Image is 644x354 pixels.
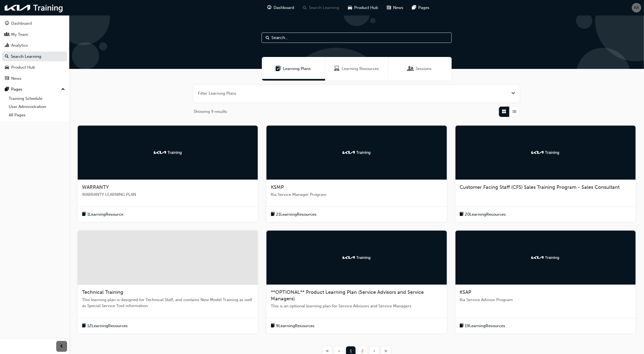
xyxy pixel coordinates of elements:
span: pages-icon [5,87,9,92]
input: Search... [262,33,452,43]
span: **OPTIONAL** Product Learning Plan (Service Advisors and Service Managers) [271,289,424,302]
img: kia-training [342,255,372,260]
div: Product Hub [11,64,35,71]
span: book-icon [82,211,86,218]
span: Sessions [416,66,432,72]
img: kia-training [342,150,372,155]
a: pages-iconPages [408,2,434,13]
span: Sessions [408,66,414,72]
a: User Administration [7,103,67,111]
img: kia-training [3,2,65,13]
a: search-iconSearch Learning [299,2,344,13]
span: book-icon [460,211,464,218]
a: News [2,74,67,84]
span: This is an optional learning plan for Service Advisors and Service Managers [271,303,442,309]
a: Dashboard [2,18,67,28]
button: book-icon9LearningResources [271,323,315,329]
a: car-iconProduct Hub [344,2,383,13]
span: KSAP [460,289,472,295]
span: 9 Learning Resources [276,323,315,329]
button: Pages [2,84,67,94]
span: Learning Plans [276,66,281,72]
span: Technical Training [82,289,123,295]
span: book-icon [460,323,464,329]
a: Technical TrainingThis learning plan is designed for Technical Staff, and contains New Model Trai... [78,231,258,333]
a: SessionsSessions [388,57,452,81]
span: Search [266,35,269,41]
a: Search Learning [2,52,67,62]
span: List [513,109,517,115]
button: book-icon21LearningResources [271,211,316,218]
a: Learning PlansLearning Plans [262,57,325,81]
span: WARRANTY [82,184,109,190]
span: book-icon [271,323,275,329]
span: guage-icon [268,4,272,11]
button: book-icon19LearningResources [460,323,505,329]
div: News [11,75,21,82]
button: book-icon1LearningResource [82,211,123,218]
span: search-icon [5,54,9,59]
span: news-icon [5,76,9,81]
img: kia-training [153,150,183,155]
span: Dashboard [274,5,294,11]
span: News [393,5,404,11]
span: Customer Facing Staff (CFS) Sales Training Program - Sales Consultant [460,184,620,190]
span: Learning Resources [334,66,340,72]
span: Learning Resources [342,66,379,72]
span: people-icon [5,32,9,37]
span: chart-icon [5,43,9,48]
span: prev-icon [60,343,64,350]
div: Pages [11,86,22,93]
a: Training Schedule [7,94,67,103]
a: kia-trainingCustomer Facing Staff (CFS) Sales Training Program - Sales Consultantbook-icon20Learn... [455,126,636,222]
span: Showing 9 results [194,109,227,115]
img: kia-training [530,150,560,155]
span: book-icon [271,211,275,218]
span: pages-icon [412,4,416,11]
img: kia-training [530,255,560,260]
span: 19 Learning Resources [465,323,505,329]
a: guage-iconDashboard [263,2,299,13]
button: KA [632,3,641,12]
span: up-icon [61,86,65,93]
span: 20 Learning Resources [465,211,506,218]
span: guage-icon [5,21,9,26]
span: KSMP [271,184,284,190]
button: book-icon12LearningResources [82,323,128,329]
span: Search Learning [309,5,340,11]
div: Analytics [11,42,28,49]
a: All Pages [7,111,67,119]
span: news-icon [387,4,391,11]
a: Product Hub [2,62,67,72]
a: news-iconNews [383,2,408,13]
a: kia-trainingKSMPKia Service Manager Programbook-icon21LearningResources [266,126,447,222]
a: Analytics [2,40,67,50]
span: car-icon [5,65,9,70]
span: Grid [502,109,506,115]
span: WARRANTY LEARNING PLAN [82,192,253,198]
span: Kia Service Manager Program [271,192,442,198]
a: kia-trainingWARRANTYWARRANTY LEARNING PLANbook-icon1LearningResource [78,126,258,222]
a: kia-training**OPTIONAL** Product Learning Plan (Service Advisors and Service Managers)This is an ... [266,231,447,333]
a: My Team [2,30,67,40]
span: 21 Learning Resources [276,211,316,218]
span: book-icon [82,323,86,329]
button: DashboardMy TeamAnalyticsSearch LearningProduct HubNews [2,17,67,84]
span: 12 Learning Resources [87,323,128,329]
div: Dashboard [11,20,32,27]
span: search-icon [303,4,307,11]
button: Open the filter [511,90,515,97]
span: Pages [419,5,430,11]
a: kia-trainingKSAPKia Service Advisor Programbook-icon19LearningResources [455,231,636,333]
span: KA [634,5,639,11]
span: Kia Service Advisor Program [460,297,631,303]
span: car-icon [348,4,352,11]
span: 1 Learning Resource [87,211,123,218]
span: This learning plan is designed for Technical Staff, and contains New Model Training as well as Sp... [82,297,253,309]
span: Product Hub [354,5,378,11]
span: Learning Plans [283,66,311,72]
a: Learning ResourcesLearning Resources [325,57,388,81]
